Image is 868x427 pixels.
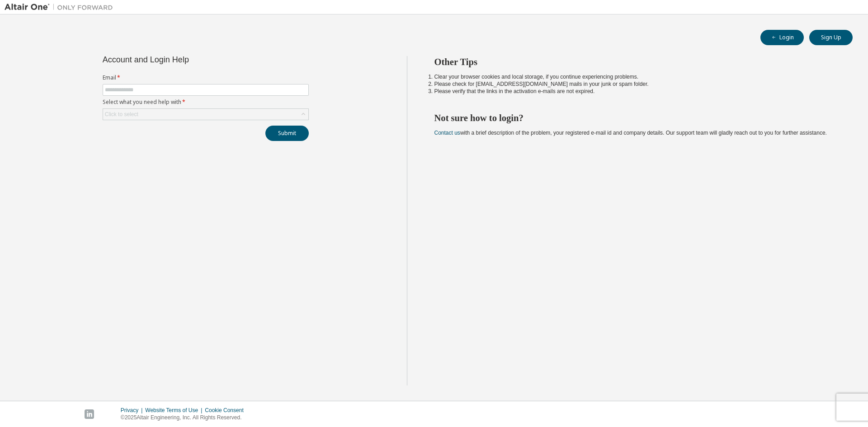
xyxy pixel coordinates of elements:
[145,407,205,414] div: Website Terms of Use
[434,56,837,68] h2: Other Tips
[5,3,118,12] img: Altair One
[121,414,249,422] p: © 2025 Altair Engineering, Inc. All Rights Reserved.
[809,30,853,45] button: Sign Up
[103,99,309,106] label: Select what you need help with
[103,74,309,81] label: Email
[434,130,460,136] a: Contact us
[760,30,804,45] button: Login
[434,112,837,124] h2: Not sure how to login?
[103,109,308,120] div: Click to select
[434,73,837,80] li: Clear your browser cookies and local storage, if you continue experiencing problems.
[434,130,827,136] span: with a brief description of the problem, your registered e-mail id and company details. Our suppo...
[121,407,145,414] div: Privacy
[205,407,249,414] div: Cookie Consent
[103,56,268,63] div: Account and Login Help
[105,111,138,118] div: Click to select
[265,126,309,141] button: Submit
[434,88,837,95] li: Please verify that the links in the activation e-mails are not expired.
[85,409,94,419] img: linkedin.svg
[434,80,837,88] li: Please check for [EMAIL_ADDRESS][DOMAIN_NAME] mails in your junk or spam folder.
